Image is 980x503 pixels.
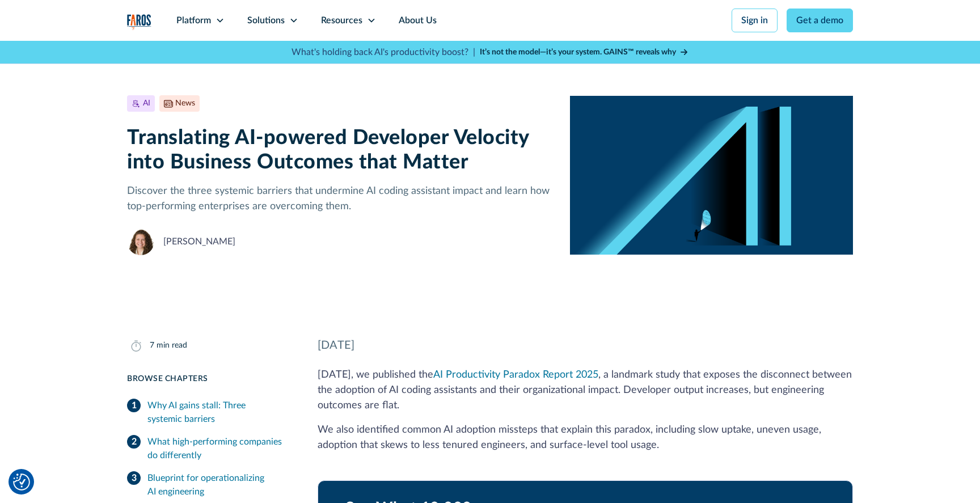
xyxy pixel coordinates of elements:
[157,340,187,352] div: min read
[143,98,150,109] div: AI
[247,14,285,27] div: Solutions
[127,430,290,467] a: What high-performing companies do differently
[321,14,362,27] div: Resources
[127,184,552,214] p: Discover the three systemic barriers that undermine AI coding assistant impact and learn how top-...
[318,367,853,413] p: [DATE], we published the , a landmark study that exposes the disconnect between the adoption of A...
[127,14,151,30] a: home
[127,14,151,30] img: Logo of the analytics and reporting company Faros.
[570,95,853,255] img: A dark blue background with the letters AI appearing to be walls, with a person walking through t...
[13,474,30,491] img: Revisit consent button
[163,235,235,248] div: [PERSON_NAME]
[127,126,552,175] h1: Translating AI-powered Developer Velocity into Business Outcomes that Matter
[150,340,154,352] div: 7
[147,471,290,498] div: Blueprint for operationalizing AI engineering
[787,9,853,32] a: Get a demo
[318,422,853,453] p: We also identified common AI adoption missteps that explain this paradox, including slow uptake, ...
[147,399,290,426] div: Why AI gains stall: Three systemic barriers
[480,47,688,58] a: It’s not the model—it’s your system. GAINS™ reveals why
[13,474,30,491] button: Cookie Settings
[127,467,290,503] a: Blueprint for operationalizing AI engineering
[318,337,853,354] div: [DATE]
[127,228,154,255] img: Neely Dunlap
[127,373,290,385] div: Browse Chapters
[175,98,195,109] div: News
[147,435,290,462] div: What high-performing companies do differently
[433,370,598,380] a: AI Productivity Paradox Report 2025
[480,48,676,56] strong: It’s not the model—it’s your system. GAINS™ reveals why
[732,9,778,32] a: Sign in
[127,394,290,430] a: Why AI gains stall: Three systemic barriers
[176,14,211,27] div: Platform
[292,45,475,59] p: What's holding back AI's productivity boost? |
